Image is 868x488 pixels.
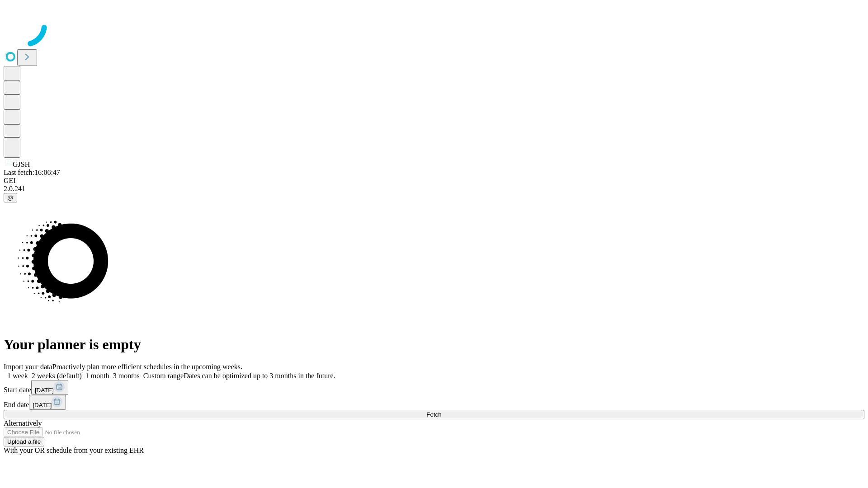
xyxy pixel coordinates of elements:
[13,160,30,168] span: GJSH
[4,185,864,193] div: 2.0.241
[85,372,109,380] span: 1 month
[32,372,82,380] span: 2 weeks (default)
[7,372,28,380] span: 1 week
[4,410,864,419] button: Fetch
[7,194,14,201] span: @
[143,372,184,380] span: Custom range
[4,446,144,454] span: With your OR schedule from your existing EHR
[4,177,864,185] div: GEI
[4,336,864,353] h1: Your planner is empty
[4,363,52,371] span: Import your data
[4,169,60,176] span: Last fetch: 16:06:47
[4,419,42,427] span: Alternatively
[4,437,44,446] button: Upload a file
[35,387,54,394] span: [DATE]
[184,372,335,380] span: Dates can be optimized up to 3 months in the future.
[4,380,864,395] div: Start date
[31,380,68,395] button: [DATE]
[52,363,242,371] span: Proactively plan more efficient schedules in the upcoming weeks.
[113,372,140,380] span: 3 months
[29,395,66,410] button: [DATE]
[33,402,52,408] span: [DATE]
[426,411,441,418] span: Fetch
[4,193,17,202] button: @
[4,395,864,410] div: End date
